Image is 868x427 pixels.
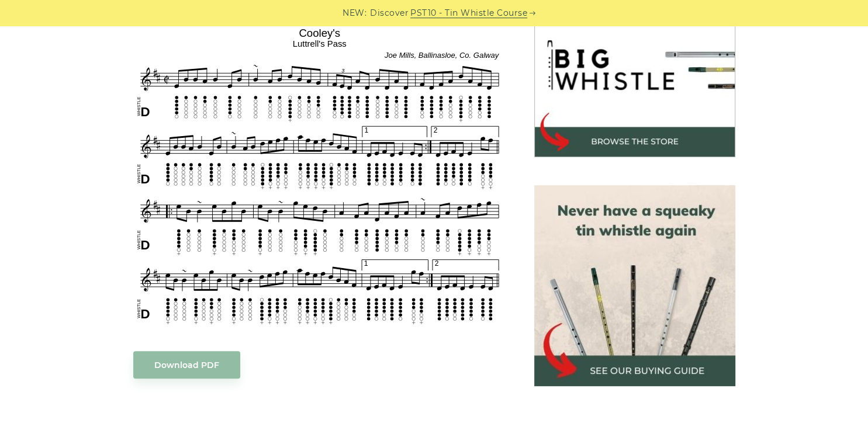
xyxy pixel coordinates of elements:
[343,6,366,20] span: NEW:
[534,185,735,386] img: tin whistle buying guide
[133,23,506,328] img: Cooley's Tin Whistle Tabs & Sheet Music
[133,351,240,379] a: Download PDF
[410,6,527,20] a: PST10 - Tin Whistle Course
[370,6,409,20] span: Discover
